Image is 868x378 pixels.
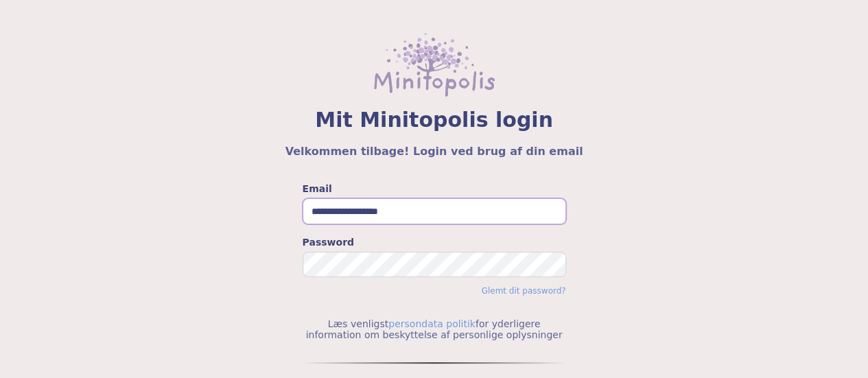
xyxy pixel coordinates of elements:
a: Glemt dit password? [481,286,565,296]
a: persondata politik [388,318,476,329]
label: Email [303,182,566,196]
h5: Velkommen tilbage! Login ved brug af din email [33,143,835,160]
span: Mit Minitopolis login [33,108,835,132]
label: Password [303,235,566,249]
p: Læs venligst for yderligere information om beskyttelse af personlige oplysninger [303,318,566,340]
